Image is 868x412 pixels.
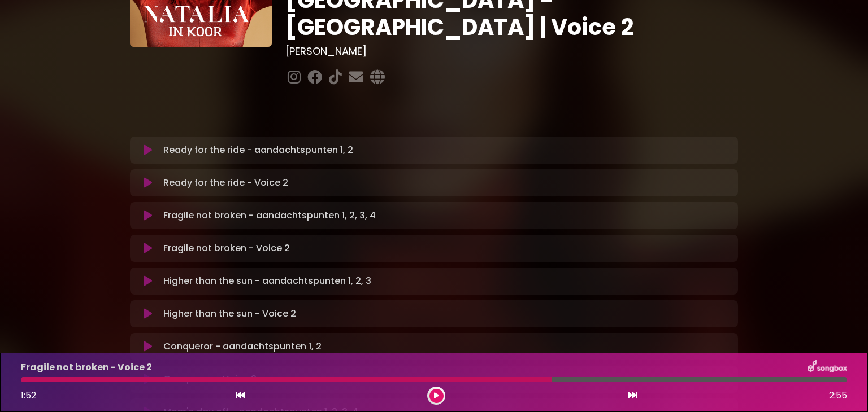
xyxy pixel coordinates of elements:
[808,360,847,375] img: songbox-logo-white.png
[285,45,738,58] h3: [PERSON_NAME]
[163,209,376,222] p: Fragile not broken - aandachtspunten 1, 2, 3, 4
[21,389,36,402] span: 1:52
[163,143,353,157] p: Ready for the ride - aandachtspunten 1, 2
[163,307,296,321] p: Higher than the sun - Voice 2
[163,340,322,353] p: Conqueror - aandachtspunten 1, 2
[829,389,847,402] span: 2:55
[163,242,290,255] p: Fragile not broken - Voice 2
[163,274,371,288] p: Higher than the sun - aandachtspunten 1, 2, 3
[21,361,152,374] p: Fragile not broken - Voice 2
[163,176,288,190] p: Ready for the ride - Voice 2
